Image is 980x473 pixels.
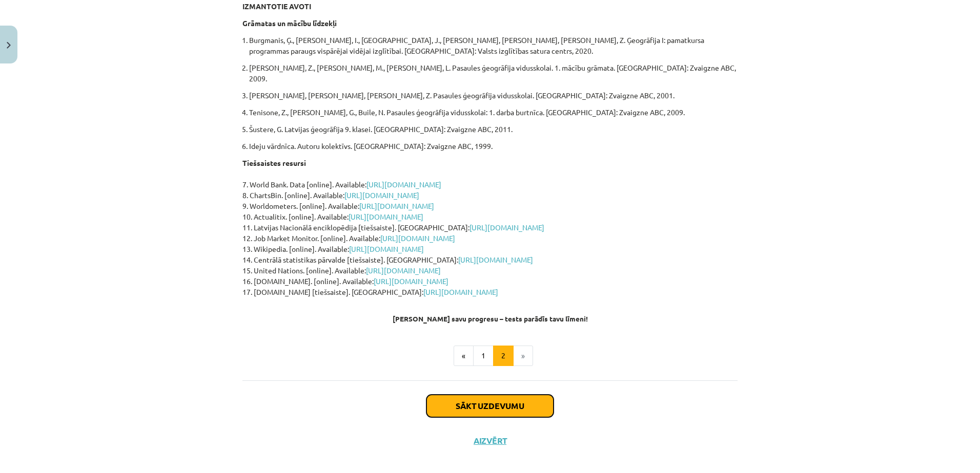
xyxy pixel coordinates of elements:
p: [PERSON_NAME], Z., [PERSON_NAME], M., [PERSON_NAME], L. Pasaules ģeogrāfija vidusskolai. 1. mācīb... [249,62,738,84]
a: [URL][DOMAIN_NAME] [359,201,434,210]
nav: Page navigation example [242,346,738,366]
strong: Tiešsaistes resursi [242,158,306,167]
p: Tenisone, Z., [PERSON_NAME], G., Buile, N. Pasaules ģeogrāfija vidusskolai: 1. darba burtnīca. [G... [249,107,738,118]
a: [URL][DOMAIN_NAME] [380,233,455,243]
a: [URL][DOMAIN_NAME] [458,255,533,264]
button: « [454,346,474,366]
a: [URL][DOMAIN_NAME] [469,223,544,232]
button: 2 [493,346,514,366]
a: [URL][DOMAIN_NAME] [423,287,498,296]
button: 1 [473,346,494,366]
a: [URL][DOMAIN_NAME] [349,244,424,253]
p: Ideju vārdnīca. Autoru kolektīvs. [GEOGRAPHIC_DATA]: Zvaigzne ABC, 1999. [249,141,738,152]
strong: Grāmatas un mācību līdzekļi [242,18,337,28]
a: [URL][DOMAIN_NAME] [374,276,448,286]
button: Sākt uzdevumu [426,395,554,417]
p: 7. World Bank. Data [online]. Available: 8. ChartsBin. [online]. Available: 9. Worldometers. [onl... [242,158,738,308]
img: icon-close-lesson-0947bae3869378f0d4975bcd49f059093ad1ed9edebbc8119c70593378902aed.svg [7,42,11,49]
a: [URL][DOMAIN_NAME] [349,212,423,221]
a: [URL][DOMAIN_NAME] [366,180,441,189]
strong: IZMANTOTIE AVOTI [242,2,311,11]
button: Aizvērt [471,436,509,446]
p: Burgmanis, Ģ., [PERSON_NAME], I., [GEOGRAPHIC_DATA], J., [PERSON_NAME], [PERSON_NAME], [PERSON_NA... [249,35,738,56]
a: [URL][DOMAIN_NAME] [344,190,419,200]
a: [URL][DOMAIN_NAME] [366,266,441,275]
p: [PERSON_NAME], [PERSON_NAME], [PERSON_NAME], Z. Pasaules ģeogrāfija vidusskolai. [GEOGRAPHIC_DATA... [249,90,738,101]
strong: [PERSON_NAME] savu progresu – tests parādīs tavu līmeni! [393,314,588,323]
p: Šustere, G. Latvijas ģeogrāfija 9. klasei. [GEOGRAPHIC_DATA]: Zvaigzne ABC, 2011. [249,124,738,135]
